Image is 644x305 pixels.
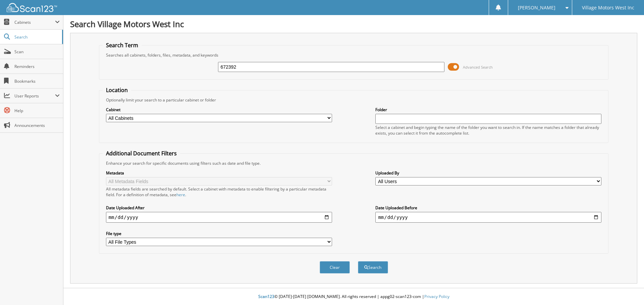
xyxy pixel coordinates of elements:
label: Cabinet [106,107,332,112]
span: Scan [14,49,60,55]
label: File type [106,231,332,236]
span: Village Motors West Inc [582,6,634,10]
span: Cabinets [14,19,55,25]
label: Folder [375,107,601,112]
a: here [176,192,185,198]
label: Date Uploaded After [106,205,332,211]
div: Select a cabinet and begin typing the name of the folder you want to search in. If the name match... [375,125,601,136]
input: end [375,212,601,223]
div: Searches all cabinets, folders, files, metadata, and keywords [103,52,605,58]
label: Metadata [106,170,332,176]
span: User Reports [14,93,55,99]
span: Scan123 [258,294,274,299]
input: start [106,212,332,223]
legend: Location [103,86,131,94]
div: Optionally limit your search to a particular cabinet or folder [103,97,605,103]
legend: Search Term [103,42,142,49]
div: All metadata fields are searched by default. Select a cabinet with metadata to enable filtering b... [106,186,332,198]
div: Enhance your search for specific documents using filters such as date and file type. [103,160,605,166]
img: scan123-logo-white.svg [7,3,57,12]
div: © [DATE]-[DATE] [DOMAIN_NAME]. All rights reserved | appg02-scan123-com | [63,289,644,305]
legend: Additional Document Filters [103,150,180,157]
span: [PERSON_NAME] [518,6,555,10]
h1: Search Village Motors West Inc [70,18,637,29]
button: Clear [320,261,350,274]
a: Privacy Policy [424,294,449,299]
span: Advanced Search [463,65,493,70]
label: Uploaded By [375,170,601,176]
button: Search [358,261,388,274]
label: Date Uploaded Before [375,205,601,211]
span: Reminders [14,64,60,69]
span: Announcements [14,123,60,128]
span: Bookmarks [14,78,60,84]
span: Help [14,108,60,113]
iframe: Chat Widget [610,273,644,305]
span: Search [14,34,59,40]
